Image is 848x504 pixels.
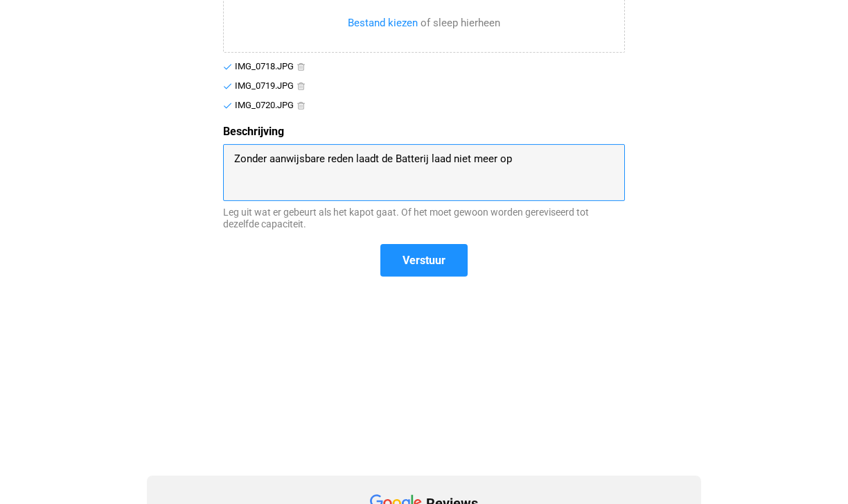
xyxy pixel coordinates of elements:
div: IMG_0719.JPG [235,80,294,92]
label: Beschrijving [223,125,625,139]
div: IMG_0718.JPG [235,61,294,72]
div: IMG_0720.JPG [235,100,294,111]
button: Verstuur [380,244,468,277]
div: Leg uit wat er gebeurt als het kapot gaat. Of het moet gewoon worden gereviseerd tot dezelfde cap... [223,207,625,230]
span: Verstuur [403,253,445,268]
textarea: Zonder aanwijsbare reden laadt de Batterij laad niet meer op [234,152,614,193]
